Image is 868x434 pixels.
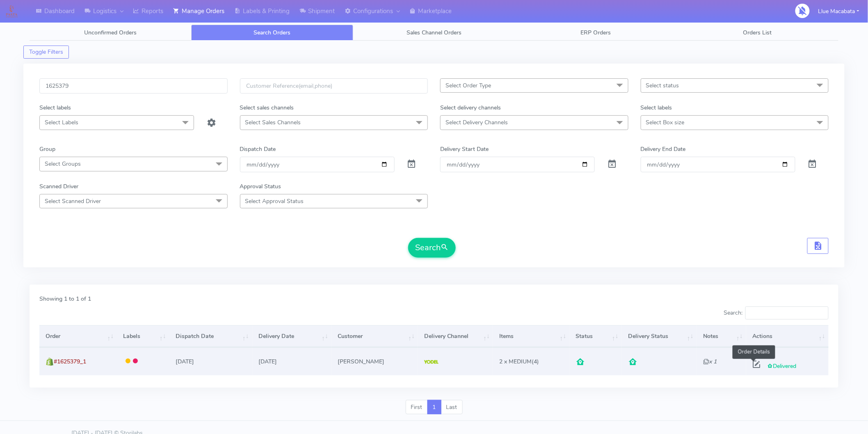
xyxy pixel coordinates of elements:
[499,358,532,365] span: 2 x MEDIUM
[580,29,611,37] span: ERP Orders
[622,325,697,347] th: Delivery Status: activate to sort column ascending
[499,358,539,365] span: (4)
[23,46,69,59] button: Toggle Filters
[240,78,428,94] input: Customer Reference(email,phone)
[646,82,679,89] span: Select status
[703,358,717,365] i: x 1
[245,197,304,205] span: Select Approval Status
[812,3,866,20] button: Llue Macabata
[39,78,228,94] input: Order Id
[46,358,54,366] img: shopify.png
[641,145,686,153] label: Delivery End Date
[39,182,78,191] label: Scanned Driver
[54,358,86,365] span: #1625379_1
[418,325,493,347] th: Delivery Channel: activate to sort column ascending
[724,306,829,320] label: Search:
[39,103,71,112] label: Select labels
[39,325,117,347] th: Order: activate to sort column ascending
[440,145,489,153] label: Delivery Start Date
[407,29,461,37] span: Sales Channel Orders
[169,325,252,347] th: Dispatch Date: activate to sort column ascending
[331,325,418,347] th: Customer: activate to sort column ascending
[245,119,301,126] span: Select Sales Channels
[697,325,746,347] th: Notes: activate to sort column ascending
[240,145,276,153] label: Dispatch Date
[117,325,169,347] th: Labels: activate to sort column ascending
[254,29,291,37] span: Search Orders
[30,25,838,41] ul: Tabs
[445,119,508,126] span: Select Delivery Channels
[569,325,621,347] th: Status: activate to sort column ascending
[641,103,672,112] label: Select labels
[45,119,78,126] span: Select Labels
[767,362,796,370] span: Delivered
[240,182,281,191] label: Approval Status
[84,29,137,37] span: Unconfirmed Orders
[745,306,829,320] input: Search:
[45,160,81,168] span: Select Groups
[427,400,441,415] a: 1
[445,82,491,89] span: Select Order Type
[331,347,418,375] td: [PERSON_NAME]
[240,103,294,112] label: Select sales channels
[424,360,439,364] img: Yodel
[39,295,91,303] label: Showing 1 to 1 of 1
[493,325,569,347] th: Items: activate to sort column ascending
[169,347,252,375] td: [DATE]
[440,103,501,112] label: Select delivery channels
[45,197,101,205] span: Select Scanned Driver
[39,145,55,153] label: Group
[746,325,829,347] th: Actions: activate to sort column ascending
[408,238,456,258] button: Search
[646,119,685,126] span: Select Box size
[743,29,772,37] span: Orders List
[252,347,331,375] td: [DATE]
[252,325,331,347] th: Delivery Date: activate to sort column ascending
